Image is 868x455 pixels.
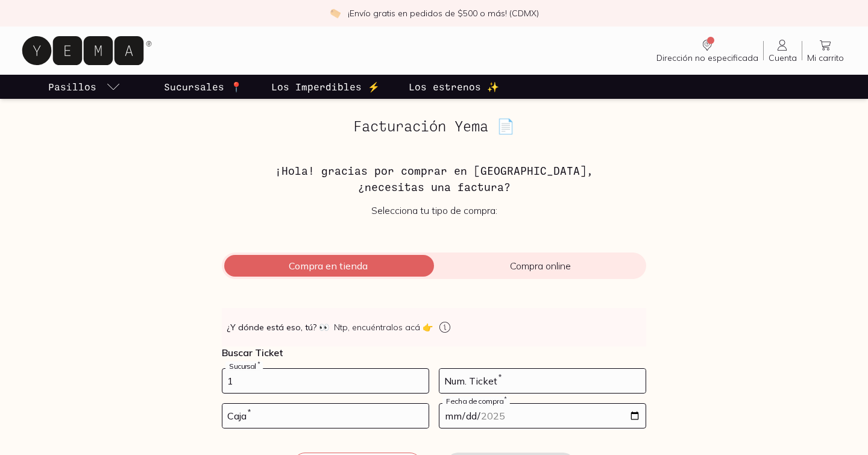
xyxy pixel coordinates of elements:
p: Los Imperdibles ⚡️ [271,80,380,94]
h2: Facturación Yema 📄 [222,118,646,134]
span: Mi carrito [807,52,844,63]
span: Dirección no especificada [656,52,758,63]
span: Compra en tienda [222,260,434,272]
a: Sucursales 📍 [162,75,245,99]
img: check [330,8,341,19]
p: ¡Envío gratis en pedidos de $500 o más! (CDMX) [348,7,539,19]
p: Buscar Ticket [222,347,646,359]
a: Dirección no especificada [652,38,763,63]
a: Los Imperdibles ⚡️ [269,75,382,99]
strong: ¿Y dónde está eso, tú? [227,321,329,333]
span: Ntp, encuéntralos acá 👉 [334,321,433,333]
label: Sucursal [225,362,263,371]
p: Sucursales 📍 [164,80,242,94]
a: Mi carrito [802,38,849,63]
p: Pasillos [48,80,96,94]
span: 👀 [319,321,329,333]
span: Compra online [434,260,646,272]
input: 14-05-2023 [439,404,646,428]
span: Cuenta [769,52,797,63]
label: Fecha de compra [442,397,510,406]
p: Los estrenos ✨ [409,80,499,94]
p: Selecciona tu tipo de compra: [222,204,646,216]
a: pasillo-todos-link [46,75,123,99]
input: 728 [222,369,429,393]
h3: ¡Hola! gracias por comprar en [GEOGRAPHIC_DATA], ¿necesitas una factura? [222,163,646,195]
input: 123 [439,369,646,393]
a: Los estrenos ✨ [406,75,502,99]
input: 03 [222,404,429,428]
a: Cuenta [764,38,802,63]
